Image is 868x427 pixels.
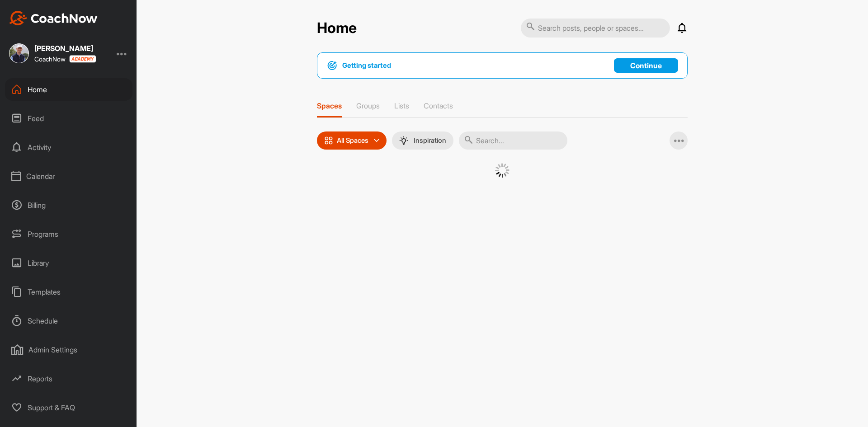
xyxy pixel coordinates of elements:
img: square_c38149ace2d67fed064ce2ecdac316ab.jpg [9,43,29,63]
div: Feed [5,107,132,130]
div: Activity [5,136,132,159]
div: Schedule [5,310,132,332]
input: Search posts, people or spaces... [521,19,670,38]
div: Library [5,252,132,274]
div: Reports [5,367,132,390]
p: Lists [394,101,409,110]
div: Admin Settings [5,338,132,361]
input: Search... [459,131,567,150]
p: Groups [356,101,380,110]
p: Spaces [317,101,342,110]
div: Programs [5,223,132,245]
img: G6gVgL6ErOh57ABN0eRmCEwV0I4iEi4d8EwaPGI0tHgoAbU4EAHFLEQAh+QQFCgALACwIAA4AGAASAAAEbHDJSesaOCdk+8xg... [495,163,509,178]
img: icon [324,136,333,145]
div: Calendar [5,165,132,188]
h1: Getting started [342,61,391,70]
div: Support & FAQ [5,396,132,419]
h2: Home [317,19,357,37]
a: Continue [614,58,678,73]
div: [PERSON_NAME] [34,45,96,52]
p: All Spaces [337,137,368,144]
img: CoachNow [9,11,98,25]
img: menuIcon [399,136,408,145]
div: Billing [5,194,132,216]
div: Home [5,78,132,101]
img: bullseye [326,60,338,71]
div: Templates [5,281,132,303]
p: Contacts [424,101,453,110]
p: Inspiration [414,137,446,144]
div: CoachNow [34,55,96,63]
img: CoachNow acadmey [69,55,96,63]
